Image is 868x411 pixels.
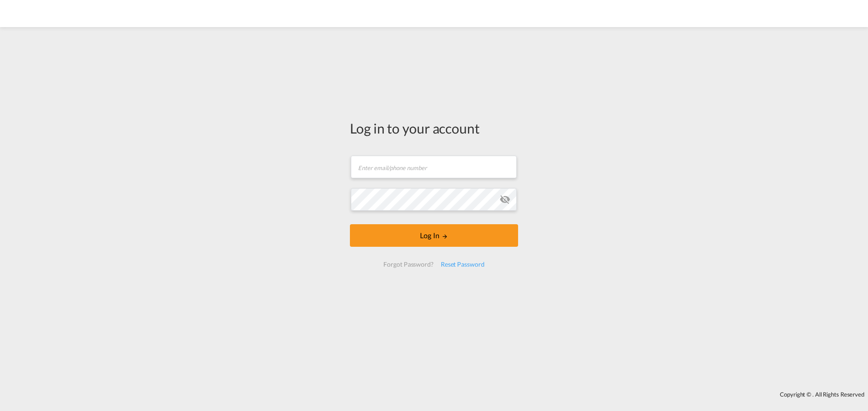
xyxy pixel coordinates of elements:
div: Reset Password [437,256,488,272]
input: Enter email/phone number [351,156,517,178]
div: Log in to your account [350,119,518,138]
div: Forgot Password? [380,256,437,272]
md-icon: icon-eye-off [500,194,510,205]
button: LOGIN [350,224,518,247]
